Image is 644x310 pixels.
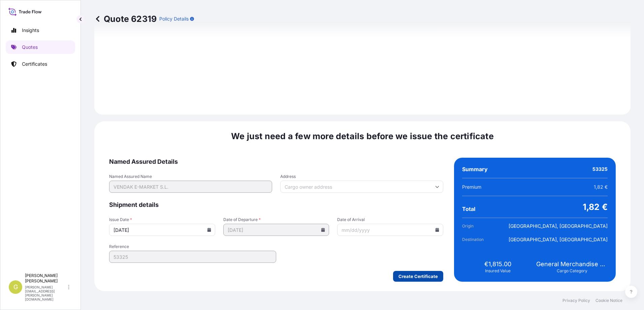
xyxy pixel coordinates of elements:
span: Summary [462,166,488,173]
span: Origin [462,223,500,229]
p: Insights [22,27,39,34]
span: Total [462,206,475,212]
span: Date of Arrival [337,217,443,222]
span: Address [280,174,443,179]
a: Cookie Notice [595,298,622,303]
input: mm/dd/yyyy [337,224,443,236]
span: Issue Date [109,217,215,222]
input: Cargo owner address [280,181,443,193]
input: mm/dd/yyyy [223,224,329,236]
p: [PERSON_NAME][EMAIL_ADDRESS][PERSON_NAME][DOMAIN_NAME] [25,285,67,301]
a: Quotes [6,40,75,54]
span: Date of Departure [223,217,329,222]
input: mm/dd/yyyy [109,224,215,236]
span: We just need a few more details before we issue the certificate [231,131,494,142]
p: Quote 62319 [94,13,157,24]
span: [GEOGRAPHIC_DATA], [GEOGRAPHIC_DATA] [509,236,608,243]
span: Insured Value [485,268,511,274]
button: Create Certificate [393,271,443,282]
span: Named Assured Name [109,174,272,179]
a: Insights [6,24,75,37]
span: Cargo Category [557,268,587,274]
span: 1,82 € [583,201,608,212]
a: Certificates [6,57,75,71]
p: [PERSON_NAME] [PERSON_NAME] [25,273,67,284]
a: Privacy Policy [562,298,590,303]
p: Create Certificate [398,273,438,280]
span: Named Assured Details [109,158,443,166]
p: Certificates [22,61,47,67]
span: [GEOGRAPHIC_DATA], [GEOGRAPHIC_DATA] [509,223,608,229]
span: Premium [462,184,481,190]
span: G [13,284,18,290]
input: Your internal reference [109,251,276,263]
span: General Merchandise well packed for safe transport of goods [536,260,608,268]
p: Quotes [22,44,38,51]
span: €1,815.00 [484,260,511,268]
span: Shipment details [109,201,443,209]
span: Reference [109,244,276,249]
span: 53325 [592,166,608,173]
span: Destination [462,236,500,243]
span: 1,82 € [594,184,608,190]
p: Policy Details [159,15,189,22]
